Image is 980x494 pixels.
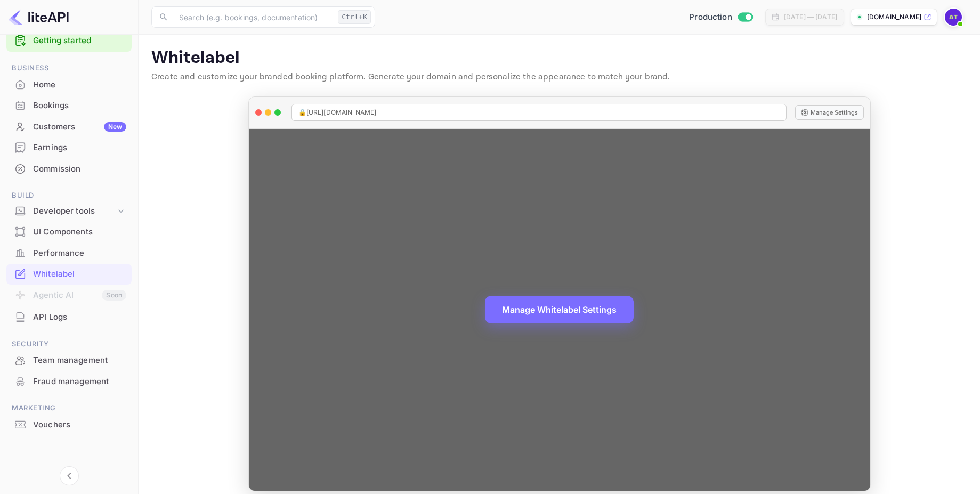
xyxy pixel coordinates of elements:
[867,12,921,22] p: [DOMAIN_NAME]
[33,226,126,238] div: UI Components
[795,105,864,120] button: Manage Settings
[6,137,132,158] div: Earnings
[6,30,132,52] div: Getting started
[33,205,116,217] div: Developer tools
[6,222,132,242] div: UI Components
[6,75,132,94] a: Home
[33,311,126,323] div: API Logs
[945,9,962,26] img: AmiGo Team
[6,95,132,115] a: Bookings
[685,11,757,23] div: Switch to Sandbox mode
[338,10,371,24] div: Ctrl+K
[689,11,732,23] span: Production
[33,79,126,91] div: Home
[6,243,132,263] a: Performance
[6,243,132,264] div: Performance
[6,62,132,74] span: Business
[33,100,126,112] div: Bookings
[6,338,132,350] span: Security
[6,222,132,241] a: UI Components
[6,264,132,285] div: Whitelabel
[6,137,132,157] a: Earnings
[6,159,132,180] div: Commission
[6,415,132,434] a: Vouchers
[6,202,132,221] div: Developer tools
[6,402,132,414] span: Marketing
[6,117,132,137] div: CustomersNew
[298,108,377,117] span: 🔒 [URL][DOMAIN_NAME]
[6,264,132,284] a: Whitelabel
[33,419,126,431] div: Vouchers
[6,371,132,392] div: Fraud management
[33,354,126,367] div: Team management
[104,122,126,132] div: New
[33,247,126,260] div: Performance
[60,466,79,485] button: Collapse navigation
[6,190,132,201] span: Build
[6,95,132,116] div: Bookings
[6,371,132,391] a: Fraud management
[33,163,126,175] div: Commission
[485,296,634,323] button: Manage Whitelabel Settings
[33,142,126,154] div: Earnings
[173,6,334,28] input: Search (e.g. bookings, documentation)
[33,121,126,133] div: Customers
[33,35,126,47] a: Getting started
[6,75,132,95] div: Home
[6,350,132,371] div: Team management
[6,117,132,136] a: CustomersNew
[33,268,126,280] div: Whitelabel
[784,12,837,22] div: [DATE] — [DATE]
[6,415,132,435] div: Vouchers
[6,159,132,179] a: Commission
[33,376,126,388] div: Fraud management
[151,47,967,69] p: Whitelabel
[9,9,69,26] img: LiteAPI logo
[6,307,132,327] a: API Logs
[151,71,967,84] p: Create and customize your branded booking platform. Generate your domain and personalize the appe...
[6,307,132,328] div: API Logs
[6,350,132,370] a: Team management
